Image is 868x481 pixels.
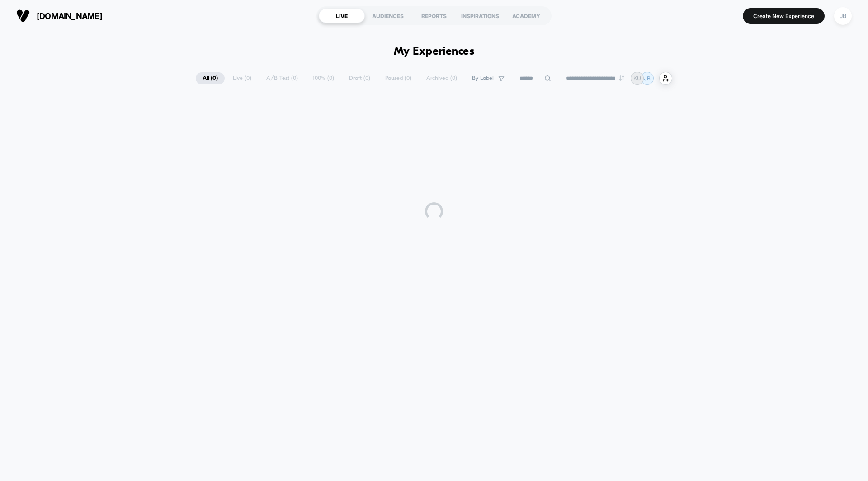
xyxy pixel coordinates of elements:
img: end [619,75,624,81]
div: ACADEMY [503,9,549,23]
div: AUDIENCES [365,9,411,23]
span: All ( 0 ) [196,72,225,84]
p: KU [633,75,641,82]
div: LIVE [319,9,365,23]
button: JB [831,7,854,25]
h1: My Experiences [394,45,475,58]
button: [DOMAIN_NAME] [14,9,105,23]
p: JB [644,75,651,82]
span: By Label [472,75,494,82]
div: INSPIRATIONS [457,9,503,23]
span: [DOMAIN_NAME] [37,11,102,21]
img: Visually logo [16,9,30,23]
button: Create New Experience [743,8,825,24]
div: JB [834,7,852,25]
div: REPORTS [411,9,457,23]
